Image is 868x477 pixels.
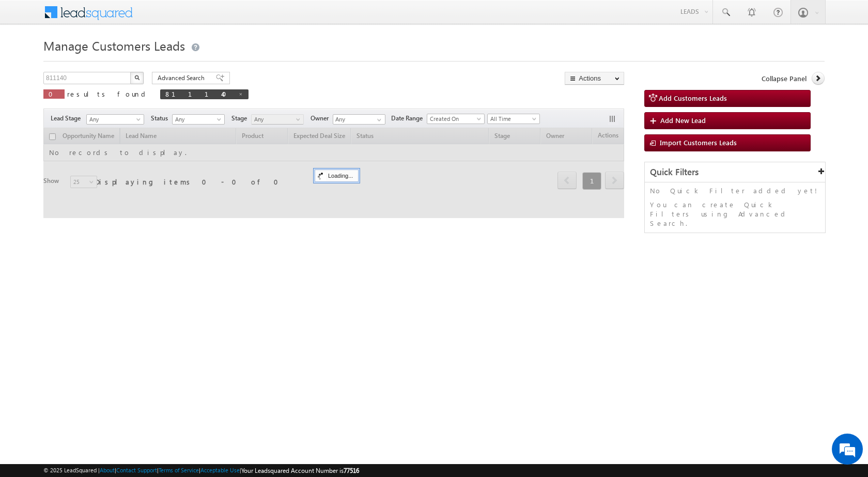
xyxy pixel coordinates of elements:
[333,114,385,125] input: Type to Search
[151,114,172,123] span: Status
[650,186,820,195] p: No Quick Filter added yet!
[49,89,59,98] span: 0
[100,467,115,473] a: About
[650,200,820,228] p: You can create Quick Filters using Advanced Search.
[241,467,359,474] span: Your Leadsquared Account Number is
[660,138,737,147] span: Import Customers Leads
[427,114,481,124] span: Created On
[158,73,208,83] span: Advanced Search
[315,170,359,182] div: Loading...
[116,467,157,473] a: Contact Support
[659,94,727,102] span: Add Customers Leads
[391,114,427,123] span: Date Range
[67,89,149,98] span: results found
[172,114,225,125] a: Any
[645,162,825,182] div: Quick Filters
[200,467,240,473] a: Acceptable Use
[311,114,333,123] span: Owner
[134,75,139,80] img: Search
[86,114,144,125] a: Any
[43,37,185,54] span: Manage Customers Leads
[87,115,141,124] span: Any
[252,115,301,124] span: Any
[488,114,537,124] span: All Time
[43,466,359,475] span: © 2025 LeadSquared | | | | |
[51,114,85,123] span: Lead Stage
[371,115,384,125] a: Show All Items
[173,115,222,124] span: Any
[660,116,706,125] span: Add New Lead
[427,114,485,124] a: Created On
[251,114,304,125] a: Any
[231,114,251,123] span: Stage
[565,72,624,85] button: Actions
[487,114,540,124] a: All Time
[159,467,199,473] a: Terms of Service
[344,467,359,474] span: 77516
[165,89,233,98] span: 811140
